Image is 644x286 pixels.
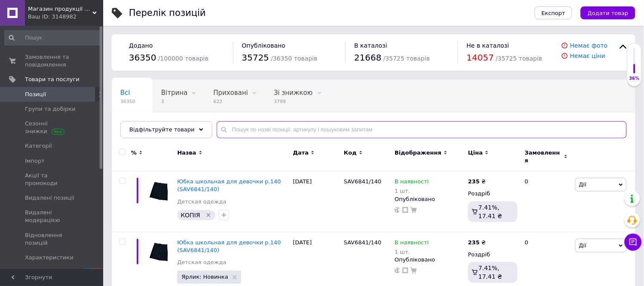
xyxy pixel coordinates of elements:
[625,234,642,251] button: Чат з покупцем
[468,178,480,185] b: 235
[129,52,156,63] span: 36350
[468,251,518,259] div: Роздріб
[25,53,80,69] span: Замовлення та повідомлення
[129,9,206,18] div: Перелік позицій
[354,42,387,49] span: В каталозі
[25,120,80,135] span: Сезонні знижки
[570,42,608,49] a: Немає фото
[25,91,46,98] span: Позиції
[588,10,629,16] span: Додати товар
[344,178,382,185] span: SAV6841/140
[395,195,464,203] div: Опубліковано
[213,98,248,105] span: 622
[25,142,52,150] span: Категорії
[468,178,486,186] div: ₴
[120,122,165,129] span: Опубліковані
[25,254,74,262] span: Характеристики
[274,98,313,105] span: 3799
[177,198,226,206] a: Детская одежда
[271,55,317,62] span: / 36350 товарів
[242,52,270,63] span: 35725
[478,265,502,280] span: 7.41%, 17.41 ₴
[129,126,195,133] span: Відфільтруйте товари
[4,30,101,46] input: Пошук
[383,55,430,62] span: / 35725 товарів
[468,239,486,246] div: ₴
[177,259,226,266] a: Детская одежда
[120,98,135,105] span: 36350
[129,42,153,49] span: Додано
[28,13,103,21] div: Ваш ID: 3148982
[213,89,248,97] span: Приховані
[25,157,45,165] span: Імпорт
[120,89,130,97] span: Всі
[177,239,281,253] a: Юбка школьная для девочки р.140 (SAV6841/140)
[25,105,76,113] span: Групи та добірки
[158,55,209,62] span: / 100000 товарів
[628,76,641,82] div: 36%
[25,194,74,202] span: Видалені позиції
[535,6,573,19] button: Експорт
[205,212,212,219] svg: Видалити мітку
[344,149,357,157] span: Код
[570,52,605,59] a: Немає ціни
[525,149,562,164] span: Замовлення
[161,89,187,97] span: Вітрина
[25,172,80,187] span: Акції та промокоди
[579,242,586,249] span: Дії
[131,149,137,157] span: %
[181,212,200,219] span: КОПІЯ
[177,178,281,192] a: Юбка школьная для девочки р.140 (SAV6841/140)
[395,149,442,157] span: Відображення
[496,55,543,62] span: / 35725 товарів
[242,42,286,49] span: Опубліковано
[395,178,429,187] span: В наявності
[579,181,586,188] span: Дії
[581,6,635,19] button: Додати товар
[293,149,309,157] span: Дата
[395,249,429,255] div: 1 шт.
[146,239,173,265] img: Юбка школьная для девочки р.140 (SAV6841/140)
[395,256,464,264] div: Опубліковано
[25,209,80,224] span: Видалені модерацією
[468,190,518,198] div: Роздріб
[542,10,566,16] span: Експорт
[344,239,382,246] span: SAV6841/140
[161,98,187,105] span: 3
[395,239,429,248] span: В наявності
[181,274,228,280] span: Ярлик: Новинка
[146,178,173,204] img: Юбка школьная для девочки р.140 (SAV6841/140)
[478,204,502,219] span: 7.41%, 17.41 ₴
[467,42,509,49] span: Не в каталозі
[25,76,80,83] span: Товари та послуги
[354,52,382,63] span: 21668
[468,239,480,246] b: 235
[274,89,313,97] span: Зі знижкою
[395,188,429,194] div: 1 шт.
[28,5,92,13] span: Магазин продукції Латинскої та Північної Америки
[520,171,573,232] div: 0
[467,52,494,63] span: 14057
[468,149,483,157] span: Ціна
[177,149,196,157] span: Назва
[291,171,342,232] div: [DATE]
[25,231,80,247] span: Відновлення позицій
[217,121,627,138] input: Пошук по назві позиції, артикулу і пошуковим запитам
